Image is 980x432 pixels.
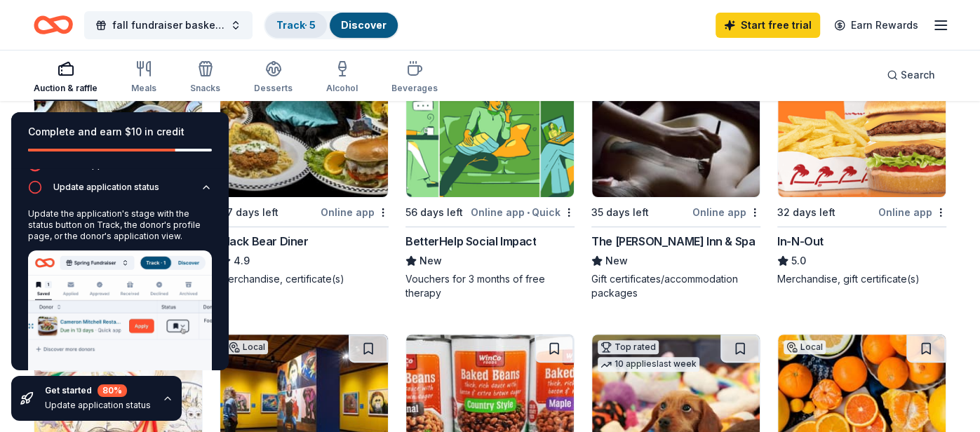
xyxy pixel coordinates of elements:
div: Local [226,340,268,354]
button: Snacks [190,55,220,101]
button: Meals [131,55,156,101]
div: Desserts [254,83,293,94]
div: Vouchers for 3 months of free therapy [405,272,575,300]
div: Black Bear Diner [220,233,309,250]
div: The [PERSON_NAME] Inn & Spa [591,233,755,250]
div: Update application status [45,400,151,411]
div: 56 days left [405,204,463,221]
div: In-N-Out [777,233,824,250]
div: Online app [321,203,389,221]
div: Update application status [53,182,159,193]
div: 10 applies last week [598,357,699,372]
img: Image for BetterHelp Social Impact [406,64,574,197]
div: Beverages [391,83,438,94]
div: Merchandise, gift certificate(s) [777,272,946,286]
button: fall fundraiser basket auction [84,11,253,39]
div: Gift certificates/accommodation packages [591,272,760,300]
button: Search [875,61,946,89]
div: Update application status [28,203,212,409]
div: 47 days left [220,204,278,221]
button: Alcohol [326,55,358,101]
img: Update [28,250,212,398]
span: Search [901,67,935,83]
div: Online app [692,203,760,221]
a: Image for In-N-OutTop rated2 applieslast week32 days leftOnline appIn-N-Out5.0Merchandise, gift c... [777,63,946,286]
img: Image for The Allison Inn & Spa [592,64,760,197]
span: 4.9 [234,252,250,269]
span: fall fundraiser basket auction [112,17,224,34]
img: Image for In-N-Out [778,64,946,197]
a: Track· 5 [276,19,316,31]
div: Update the application's stage with the status button on Track, the donor's profile page, or the ... [28,208,212,242]
div: Merchandise, certificate(s) [220,272,389,286]
a: Home [34,8,73,41]
button: Start an application [28,158,212,180]
div: Get started [45,384,151,397]
span: New [605,252,628,269]
span: 5.0 [791,252,806,269]
div: Auction & raffle [34,83,98,94]
a: Earn Rewards [826,13,927,38]
button: Update application status [28,180,212,203]
div: Meals [131,83,156,94]
button: Track· 5Discover [264,11,399,39]
div: BetterHelp Social Impact [405,233,536,250]
div: Top rated [598,340,659,354]
img: Image for Black Bear Diner [220,64,388,197]
div: Online app [878,203,946,221]
a: Image for Black Bear DinerTop rated47 days leftOnline appBlack Bear Diner4.9Merchandise, certific... [220,63,389,286]
button: Beverages [391,55,438,101]
div: 35 days left [591,204,649,221]
button: Desserts [254,55,293,101]
a: Image for The Allison Inn & SpaLocal35 days leftOnline appThe [PERSON_NAME] Inn & SpaNewGift cert... [591,63,760,300]
span: • [527,207,530,218]
div: Complete and earn $10 in credit [28,123,212,140]
a: Image for BetterHelp Social Impact23 applieslast week56 days leftOnline app•QuickBetterHelp Socia... [405,63,575,300]
div: Local [784,340,826,354]
div: Alcohol [326,83,358,94]
a: Discover [341,19,387,31]
div: 80 % [98,384,127,397]
span: New [419,252,442,269]
div: Snacks [190,83,220,94]
div: 32 days left [777,204,835,221]
a: Start free trial [716,13,820,38]
div: Online app Quick [471,203,575,221]
button: Auction & raffle [34,55,98,101]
